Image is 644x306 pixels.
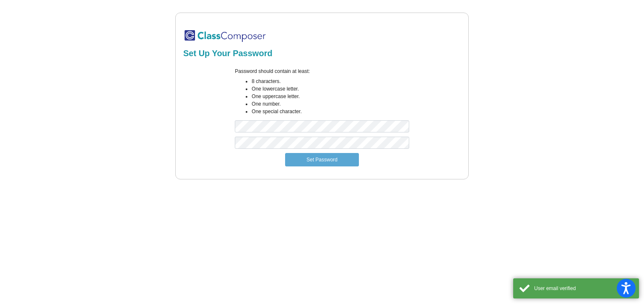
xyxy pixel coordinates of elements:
[235,67,310,75] label: Password should contain at least:
[252,85,409,93] li: One lowercase letter.
[285,153,359,166] button: Set Password
[252,108,409,115] li: One special character.
[252,93,409,100] li: One uppercase letter.
[252,100,409,108] li: One number.
[534,285,633,292] div: User email verified
[183,48,461,58] h2: Set Up Your Password
[252,78,409,85] li: 8 characters.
